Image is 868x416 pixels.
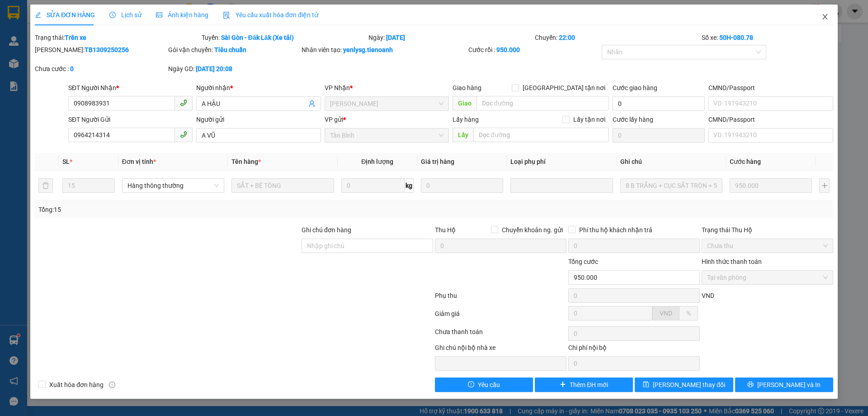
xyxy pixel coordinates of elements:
span: Tổng cước [568,258,598,265]
span: Giá trị hàng [421,158,454,165]
div: CMND/Passport [708,83,833,93]
span: phone [180,99,187,106]
span: user-add [308,100,316,107]
b: 0 [70,65,74,72]
b: Tiêu chuẩn [214,46,246,53]
b: Sài Gòn - Đăk Lăk (Xe tải) [221,34,294,41]
div: Cước rồi : [468,45,600,55]
span: VND [660,310,672,317]
label: Ghi chú đơn hàng [302,226,351,234]
span: save [643,381,649,388]
span: Xuất hóa đơn hàng [46,380,107,390]
div: Ngày: [368,33,534,43]
div: Ngày GD: [168,64,300,74]
input: Ghi chú đơn hàng [302,239,433,253]
div: Số xe: [701,33,834,43]
span: [PERSON_NAME] và In [757,380,821,390]
span: Lịch sử [109,11,142,19]
label: Cước lấy hàng [613,116,653,123]
div: Tổng: 15 [38,205,335,215]
span: Lấy hàng [453,116,479,123]
span: kg [405,178,414,193]
span: Ảnh kiện hàng [156,11,208,19]
span: Thu Hộ [435,226,456,234]
b: yenlysg.tienoanh [343,46,393,53]
span: Yêu cầu [478,380,500,390]
span: SL [62,158,70,165]
div: Chưa thanh toán [434,327,567,343]
th: Ghi chú [617,153,726,171]
span: Lấy [453,128,473,142]
span: Lấy tận nơi [570,115,609,124]
span: Chuyển khoản ng. gửi [498,225,566,235]
span: % [686,310,691,317]
button: plus [819,178,829,193]
button: save[PERSON_NAME] thay đổi [635,378,733,392]
span: Cước hàng [730,158,761,165]
b: TB1309250256 [85,46,129,53]
span: plus [560,381,566,388]
button: exclamation-circleYêu cầu [435,378,533,392]
span: Đơn vị tính [122,158,156,165]
div: SĐT Người Nhận [68,83,193,93]
span: info-circle [109,382,115,388]
span: Yêu cầu xuất hóa đơn điện tử [223,11,318,19]
div: Nhân viên tạo: [302,45,467,55]
span: printer [747,381,754,388]
span: Giao hàng [453,84,481,91]
span: SỬA ĐƠN HÀNG [35,11,95,19]
span: edit [35,12,41,18]
div: Ghi chú nội bộ nhà xe [435,343,566,356]
th: Loại phụ phí [507,153,616,171]
div: SĐT Người Gửi [68,115,193,124]
div: VP gửi [325,115,449,124]
b: 22:00 [559,34,575,41]
span: Định lượng [361,158,393,165]
button: printer[PERSON_NAME] và In [735,378,833,392]
div: CMND/Passport [708,115,833,124]
span: Tại văn phòng [707,271,828,284]
label: Cước giao hàng [613,84,657,91]
button: Close [812,5,838,30]
img: icon [223,12,230,19]
span: Phí thu hộ khách nhận trả [576,225,656,235]
div: Gói vận chuyển: [168,45,300,55]
div: Chuyến: [534,33,701,43]
span: [PERSON_NAME] thay đổi [653,380,725,390]
input: Dọc đường [473,128,609,142]
div: Người nhận [196,83,321,93]
span: Tên hàng [231,158,261,165]
label: Hình thức thanh toán [702,258,762,265]
span: phone [180,131,187,138]
span: Giao [453,96,476,110]
span: Chưa thu [707,239,828,253]
span: close [821,13,829,20]
div: Trạng thái: [34,33,201,43]
input: 0 [421,178,503,193]
input: Cước giao hàng [613,96,705,111]
b: 950.000 [496,46,520,53]
div: Trạng thái Thu Hộ [702,225,833,235]
div: [PERSON_NAME]: [35,45,166,55]
div: Phụ thu [434,291,567,306]
button: plusThêm ĐH mới [535,378,633,392]
div: Giảm giá [434,309,567,325]
span: Hàng thông thường [127,179,219,192]
span: Thêm ĐH mới [570,380,608,390]
b: Trên xe [65,34,86,41]
button: delete [38,178,53,193]
span: exclamation-circle [468,381,474,388]
b: 50H-080.78 [719,34,753,41]
span: picture [156,12,162,18]
span: VND [702,292,714,299]
input: Dọc đường [476,96,609,110]
input: Cước lấy hàng [613,128,705,143]
input: VD: Bàn, Ghế [231,178,334,193]
span: Tân Bình [330,129,443,142]
b: [DATE] [386,34,405,41]
div: Tuyến: [201,33,368,43]
input: 0 [730,178,812,193]
span: [GEOGRAPHIC_DATA] tận nơi [519,83,609,93]
div: Người gửi [196,115,321,124]
b: [DATE] 20:08 [196,65,232,72]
